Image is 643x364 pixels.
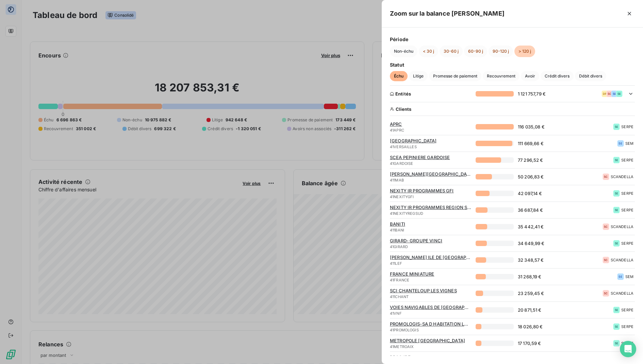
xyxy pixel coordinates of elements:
span: SCEA PEPINIERE GARDOISE [390,155,472,160]
div: SC [603,257,609,263]
span: 36 687,84 € [518,207,543,213]
span: Clients [396,106,450,112]
span: 35 442,41 € [518,224,544,229]
span: [GEOGRAPHIC_DATA] [390,138,472,143]
span: SERPE [621,125,635,129]
span: SERPE [621,325,635,329]
span: 1 121 757,79 € [518,91,546,97]
button: Non-échu [390,46,417,57]
button: Crédit divers [541,71,574,81]
span: 41NEXITYREGSUD [390,211,472,215]
span: 111 669,66 € [518,141,544,146]
button: > 120 j [514,46,535,57]
span: NEXITY IR PROGRAMMES GFI [390,188,472,193]
span: Entités [395,91,411,97]
span: 41PROMOLOGIS [390,328,472,332]
span: GIRARD- GROUPE VINCI [390,238,472,243]
span: BANITI [390,221,472,227]
button: Débit divers [575,71,606,81]
span: SCI CHANTELOUP LES VIGNES [390,288,472,293]
span: 41VERSAILLES [390,145,472,149]
div: SE [613,323,620,330]
span: [PERSON_NAME][GEOGRAPHIC_DATA] [390,171,472,177]
span: 17 170,59 € [518,341,541,346]
div: SC [603,173,609,180]
span: SCANDELLA [611,225,635,229]
div: SE [613,123,620,130]
h5: Zoom sur la balance [PERSON_NAME] [390,9,505,18]
span: 411BANI [390,228,472,232]
div: SE [613,157,620,163]
span: FRANCE MINIATURE [390,271,472,277]
span: Statut [390,61,635,68]
span: 41NEXITYGFI [390,195,472,199]
span: SCANDELLA [611,258,635,262]
button: Litige [409,71,428,81]
div: SE [613,240,620,247]
span: SERPE [621,158,635,162]
span: 411MAB [390,178,472,182]
button: Recouvrement [483,71,520,81]
div: Open Intercom Messenger [620,341,636,357]
span: SERPE [621,208,635,212]
span: SERPE [621,308,635,312]
span: 41VNF [390,311,472,315]
button: < 30 j [419,46,438,57]
span: NEXITY IR PROGRAMMES REGION SUD [390,205,472,210]
button: 90-120 j [489,46,513,57]
button: Avoir [521,71,539,81]
div: SE [617,273,624,280]
span: SERPE [621,241,635,245]
span: DRAC IDF [390,354,472,360]
div: SE [613,207,620,213]
div: SC [606,90,613,97]
div: SE [616,90,623,97]
span: 411LEF [390,261,472,265]
span: Période [390,36,635,43]
span: 41GIRARD [390,245,472,249]
span: 20 871,51 € [518,307,542,313]
span: SEM [625,141,635,145]
span: VOIES NAVIGABLES DE [GEOGRAPHIC_DATA] [390,305,472,310]
div: SC [603,223,609,230]
button: Promesse de paiement [429,71,481,81]
span: 41APRC [390,128,472,132]
button: 30-60 j [440,46,463,57]
button: Échu [390,71,408,81]
span: 41FRANCE [390,278,472,282]
div: SE [613,307,620,313]
div: SC [603,290,609,297]
span: METROPOLE [GEOGRAPHIC_DATA] [390,338,472,343]
span: [PERSON_NAME] ILE DE [GEOGRAPHIC_DATA] [390,255,472,260]
div: SE [613,190,620,197]
span: 18 026,80 € [518,324,543,329]
span: 411CHANT [390,295,472,299]
span: 34 649,99 € [518,241,545,246]
span: APRC [390,121,472,127]
span: 23 259,45 € [518,291,544,296]
span: PROMOLOGIS-SA D HABITATION LOYER [390,321,472,327]
span: 50 206,83 € [518,174,544,179]
div: DP [601,90,608,97]
span: 116 035,08 € [518,124,545,129]
span: SCANDELLA [611,291,635,295]
button: 60-90 j [464,46,487,57]
div: SE [611,90,618,97]
span: 41GARDOISE [390,161,472,166]
span: SEM [625,275,635,279]
span: 32 348,57 € [518,257,544,263]
span: 77 296,52 € [518,157,543,163]
span: SCANDELLA [611,175,635,179]
div: SE [617,140,624,147]
span: 42 097,14 € [518,191,542,196]
span: 31 268,19 € [518,274,542,279]
span: 41METROAIX [390,345,472,349]
span: SERPE [621,191,635,195]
